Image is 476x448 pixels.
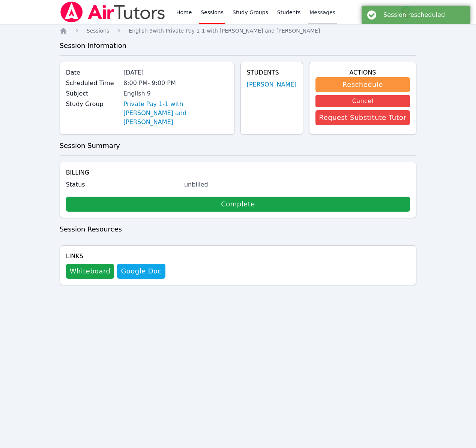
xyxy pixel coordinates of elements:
[123,68,228,77] div: [DATE]
[66,168,410,177] h4: Billing
[60,27,417,34] nav: Breadcrumb
[129,27,320,34] a: English 9with Private Pay 1-1 with [PERSON_NAME] and [PERSON_NAME]
[60,40,417,51] h3: Session Information
[117,264,165,279] a: Google Doc
[66,68,119,77] label: Date
[123,100,228,127] a: Private Pay 1-1 with [PERSON_NAME] and [PERSON_NAME]
[60,1,166,22] img: Air Tutors
[309,9,335,16] span: Messages
[247,80,297,89] a: [PERSON_NAME]
[66,197,410,212] a: Complete
[123,79,228,88] div: 8:00 PM - 9:00 PM
[66,79,119,88] label: Scheduled Time
[60,224,417,234] h3: Session Resources
[66,100,119,109] label: Study Group
[383,11,465,18] div: Session rescheduled
[129,28,320,34] span: English 9 with Private Pay 1-1 with [PERSON_NAME] and [PERSON_NAME]
[247,68,297,77] h4: Students
[66,264,114,279] button: Whiteboard
[184,180,410,189] div: unbilled
[66,89,119,98] label: Subject
[123,89,228,98] div: English 9
[66,180,180,189] label: Status
[87,27,110,34] a: Sessions
[315,68,410,77] h4: Actions
[315,95,410,107] button: Cancel
[315,110,410,125] button: Request Substitute Tutor
[66,252,165,261] h4: Links
[60,140,417,151] h3: Session Summary
[87,28,110,34] span: Sessions
[315,77,410,92] button: Reschedule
